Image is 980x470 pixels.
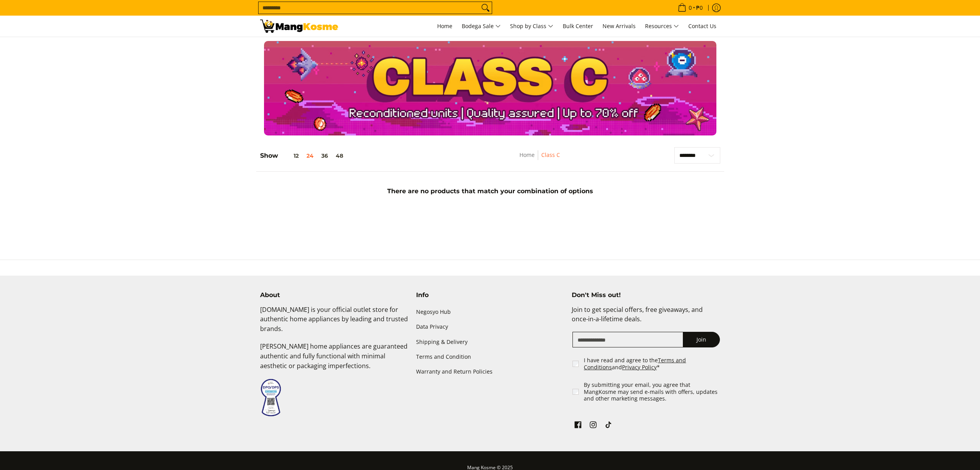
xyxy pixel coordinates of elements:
[317,153,332,159] button: 36
[332,153,347,159] button: 48
[479,2,492,14] button: Search
[599,16,640,37] a: New Arrivals
[260,305,408,342] p: [DOMAIN_NAME] is your official outlet store for authentic home appliances by leading and trusted ...
[584,381,721,402] label: By submitting your email, you agree that MangKosme may send e-mails with offers, updates and othe...
[695,5,704,11] span: ₱0
[645,21,679,31] span: Resources
[260,291,408,299] h4: About
[541,151,560,158] a: Class C
[416,320,564,335] a: Data Privacy
[260,20,338,33] img: Class C Home &amp; Business Appliances: Up to 70% Off l Mang Kosme
[603,419,614,433] a: See Mang Kosme on TikTok
[572,291,720,299] h4: Don't Miss out!
[559,16,597,37] a: Bulk Center
[572,419,583,433] a: See Mang Kosme on Facebook
[584,357,721,370] label: I have read and agree to the and *
[462,21,501,31] span: Bodega Sale
[471,150,608,168] nav: Breadcrumbs
[688,5,693,11] span: 0
[260,152,347,160] h5: Show
[683,332,720,347] button: Join
[416,335,564,349] a: Shipping & Delivery
[416,364,564,379] a: Warranty and Return Policies
[641,16,683,37] a: Resources
[506,16,557,37] a: Shop by Class
[437,22,452,30] span: Home
[256,187,724,195] h5: There are no products that match your combination of options
[563,22,593,30] span: Bulk Center
[588,419,599,433] a: See Mang Kosme on Instagram
[416,305,564,320] a: Negosyo Hub
[346,16,720,37] nav: Main Menu
[688,22,716,30] span: Contact Us
[278,153,303,159] button: 12
[260,378,282,417] img: Data Privacy Seal
[519,151,535,158] a: Home
[433,16,456,37] a: Home
[584,356,686,371] a: Terms and Conditions
[303,153,317,159] button: 24
[572,305,720,332] p: Join to get special offers, free giveaways, and once-in-a-lifetime deals.
[458,16,505,37] a: Bodega Sale
[675,4,705,12] span: •
[684,16,720,37] a: Contact Us
[260,342,408,378] p: [PERSON_NAME] home appliances are guaranteed authentic and fully functional with minimal aestheti...
[416,291,564,299] h4: Info
[416,349,564,364] a: Terms and Condition
[622,363,657,371] a: Privacy Policy
[510,21,553,31] span: Shop by Class
[603,22,636,30] span: New Arrivals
